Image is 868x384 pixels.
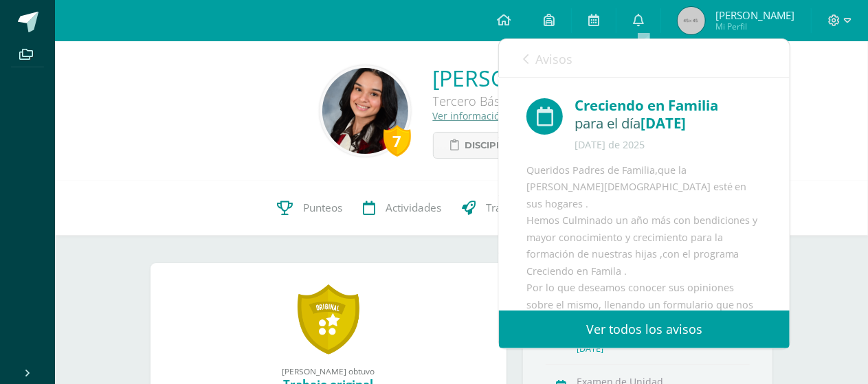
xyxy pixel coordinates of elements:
[452,181,552,236] a: Trayectoria
[465,133,520,158] span: Disciplina
[386,201,442,215] span: Actividades
[433,93,604,109] div: Tercero Básico Básicos B
[322,68,408,154] img: e584e46009ca5118ca74d383fe4b767c.png
[433,132,537,159] a: Disciplina
[353,181,452,236] a: Actividades
[304,201,343,215] span: Punteos
[433,109,558,122] a: Ver información personal...
[383,125,411,157] div: 7
[715,21,794,32] span: Mi Perfil
[575,138,762,152] div: [DATE] de 2025
[535,51,572,67] span: Avisos
[575,115,762,131] div: para el día
[499,310,790,348] a: Ver todos los avisos
[641,113,686,133] span: [DATE]
[164,365,493,376] div: [PERSON_NAME] obtuvo
[715,8,794,22] span: [PERSON_NAME]
[433,63,604,93] a: [PERSON_NAME]
[678,7,705,34] img: 45x45
[575,95,762,116] div: Creciendo en Familia
[487,201,542,215] span: Trayectoria
[267,181,353,236] a: Punteos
